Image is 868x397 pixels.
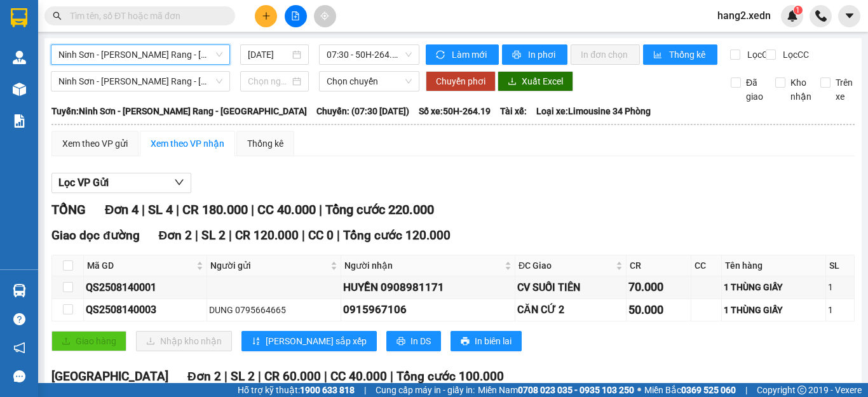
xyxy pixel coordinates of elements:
[13,370,25,382] span: message
[337,228,340,243] span: |
[508,77,517,87] span: download
[13,51,26,64] img: warehouse-icon
[58,45,222,64] span: Ninh Sơn - Phan Rang - Sài Gòn
[828,280,851,294] div: 1
[209,303,339,317] div: DUNG 0795664665
[320,11,329,20] span: aim
[70,9,220,23] input: Tìm tên, số ĐT hoặc mã đơn
[247,137,283,151] div: Thống kê
[241,331,377,351] button: sort-ascending[PERSON_NAME] sắp xếp
[419,104,491,118] span: Số xe: 50H-264.19
[51,369,168,384] span: [GEOGRAPHIC_DATA]
[87,259,194,273] span: Mã GD
[344,259,502,273] span: Người nhận
[51,228,140,243] span: Giao dọc đường
[16,82,56,142] b: Xe Đăng Nhân
[724,303,824,317] div: 1 THÙNG GIẤY
[51,106,307,116] b: Tuyến: Ninh Sơn - [PERSON_NAME] Rang - [GEOGRAPHIC_DATA]
[452,48,489,62] span: Làm mới
[264,369,321,384] span: CR 60.000
[528,48,557,62] span: In phơi
[397,369,504,384] span: Tổng cước 100.000
[13,114,26,128] img: solution-icon
[343,279,513,296] div: HUYỀN 0908981171
[519,259,613,273] span: ĐC Giao
[58,175,109,191] span: Lọc VP Gửi
[426,44,499,65] button: syncLàm mới
[796,6,800,15] span: 1
[691,255,722,276] th: CC
[308,228,334,243] span: CC 0
[797,386,806,394] span: copyright
[707,8,781,24] span: hang2.xedn
[815,10,827,22] img: phone-icon
[451,331,522,351] button: printerIn biên lai
[78,18,126,78] b: Gửi khách hàng
[517,302,624,318] div: CĂN CỨ 2
[498,71,573,91] button: downloadXuất Excel
[210,259,328,273] span: Người gửi
[136,331,232,351] button: downloadNhập kho nhận
[745,383,747,397] span: |
[324,369,327,384] span: |
[51,173,191,193] button: Lọc VP Gửi
[105,202,139,217] span: Đơn 4
[831,76,858,104] span: Trên xe
[536,104,651,118] span: Loại xe: Limousine 34 Phòng
[502,44,567,65] button: printerIn phơi
[84,299,207,321] td: QS2508140003
[300,385,355,395] strong: 1900 633 818
[258,369,261,384] span: |
[138,16,168,46] img: logo.jpg
[316,104,409,118] span: Chuyến: (07:30 [DATE])
[13,284,26,297] img: warehouse-icon
[13,83,26,96] img: warehouse-icon
[51,202,86,217] span: TỔNG
[643,44,717,65] button: bar-chartThống kê
[828,303,851,317] div: 1
[681,385,736,395] strong: 0369 525 060
[397,337,405,347] span: printer
[107,48,175,58] b: [DOMAIN_NAME]
[319,202,322,217] span: |
[182,202,248,217] span: CR 180.000
[201,228,226,243] span: SL 2
[13,313,25,325] span: question-circle
[517,279,624,295] div: CV SUỐI TIÊN
[291,11,300,20] span: file-add
[84,276,207,299] td: QS2508140001
[53,11,62,20] span: search
[11,8,27,27] img: logo-vxr
[238,383,355,397] span: Hỗ trợ kỹ thuật:
[195,228,198,243] span: |
[512,50,523,60] span: printer
[741,76,768,104] span: Đã giao
[330,369,387,384] span: CC 40.000
[62,137,128,151] div: Xem theo VP gửi
[248,48,290,62] input: 14/08/2025
[58,72,222,91] span: Ninh Sơn - Phan Rang - Sài Gòn
[343,228,451,243] span: Tổng cước 120.000
[644,383,736,397] span: Miền Bắc
[229,228,232,243] span: |
[722,255,827,276] th: Tên hàng
[187,369,221,384] span: Đơn 2
[262,11,271,20] span: plus
[478,383,634,397] span: Miền Nam
[500,104,527,118] span: Tài xế:
[174,177,184,187] span: down
[252,337,261,347] span: sort-ascending
[325,202,434,217] span: Tổng cước 220.000
[231,369,255,384] span: SL 2
[107,60,175,76] li: (c) 2017
[176,202,179,217] span: |
[785,76,817,104] span: Kho nhận
[637,387,641,393] span: ⚪️
[151,137,224,151] div: Xem theo VP nhận
[86,302,205,318] div: QS2508140003
[248,74,290,88] input: Chọn ngày
[13,342,25,354] span: notification
[142,202,145,217] span: |
[364,383,366,397] span: |
[838,5,860,27] button: caret-down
